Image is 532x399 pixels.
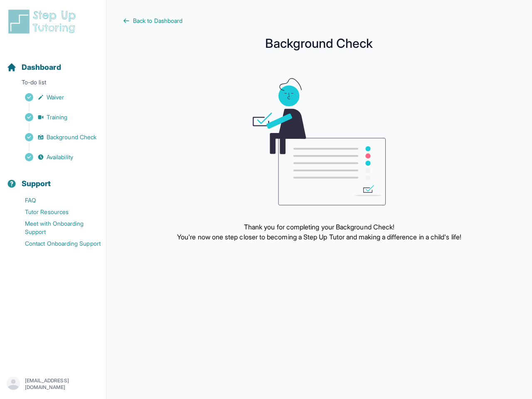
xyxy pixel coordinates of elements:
[7,195,106,206] a: FAQ
[7,111,106,123] a: Training
[7,151,106,163] a: Availability
[47,93,64,101] span: Waiver
[3,165,103,193] button: Support
[3,78,103,90] p: To-do list
[22,62,61,73] span: Dashboard
[177,232,461,242] p: You're now one step closer to becoming a Step Up Tutor and making a difference in a child's life!
[7,131,106,143] a: Background Check
[133,17,182,25] span: Back to Dashboard
[3,48,103,76] button: Dashboard
[7,8,81,35] img: logo
[22,178,51,190] span: Support
[7,377,99,392] button: [EMAIL_ADDRESS][DOMAIN_NAME]
[7,91,106,103] a: Waiver
[47,113,68,121] span: Training
[7,206,106,218] a: Tutor Resources
[7,218,106,238] a: Meet with Onboarding Support
[123,17,515,25] a: Back to Dashboard
[253,78,386,205] img: meeting graphic
[25,377,99,391] p: [EMAIL_ADDRESS][DOMAIN_NAME]
[177,222,461,232] p: Thank you for completing your Background Check!
[123,38,515,48] h1: Background Check
[7,238,106,249] a: Contact Onboarding Support
[7,62,61,73] a: Dashboard
[47,133,96,141] span: Background Check
[47,153,73,161] span: Availability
